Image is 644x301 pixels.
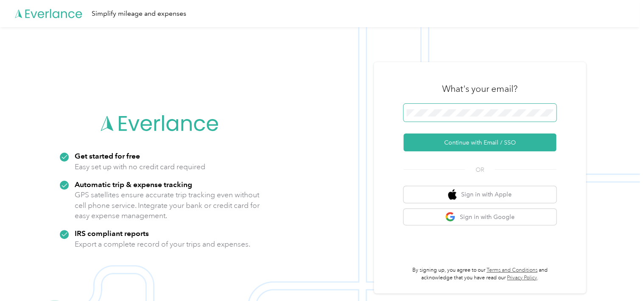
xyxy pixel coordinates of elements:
[92,9,186,19] div: Simplify mileage and expenses
[403,209,556,225] button: google logoSign in with Google
[75,190,260,221] p: GPS satellites ensure accurate trip tracking even without cell phone service. Integrate your bank...
[75,239,250,250] p: Export a complete record of your trips and expenses.
[403,186,556,203] button: apple logoSign in with Apple
[75,180,192,189] strong: Automatic trip & expense tracking
[442,83,518,95] h3: What's your email?
[403,267,556,281] p: By signing up, you agree to our and acknowledge that you have read our .
[445,212,456,222] img: google logo
[403,133,556,151] button: Continue with Email / SSO
[448,189,456,200] img: apple logo
[507,275,537,281] a: Privacy Policy
[465,165,495,174] span: OR
[487,267,538,273] a: Terms and Conditions
[75,151,140,160] strong: Get started for free
[75,229,149,238] strong: IRS compliant reports
[75,162,205,172] p: Easy set up with no credit card required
